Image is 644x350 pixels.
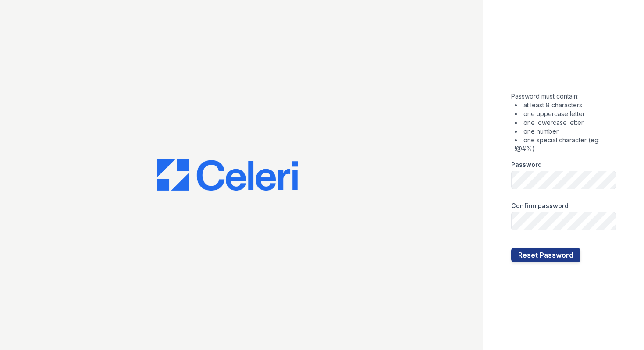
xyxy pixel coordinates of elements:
[157,159,298,191] img: CE_Logo_Blue-a8612792a0a2168367f1c8372b55b34899dd931a85d93a1a3d3e32e68fde9ad4.png
[515,136,616,153] li: one special character (eg: !@#%)
[511,248,580,262] button: Reset Password
[515,101,616,110] li: at least 8 characters
[511,202,569,210] label: Confirm password
[511,92,616,153] div: Password must contain:
[515,110,616,118] li: one uppercase letter
[515,127,616,136] li: one number
[515,118,616,127] li: one lowercase letter
[511,160,542,169] label: Password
